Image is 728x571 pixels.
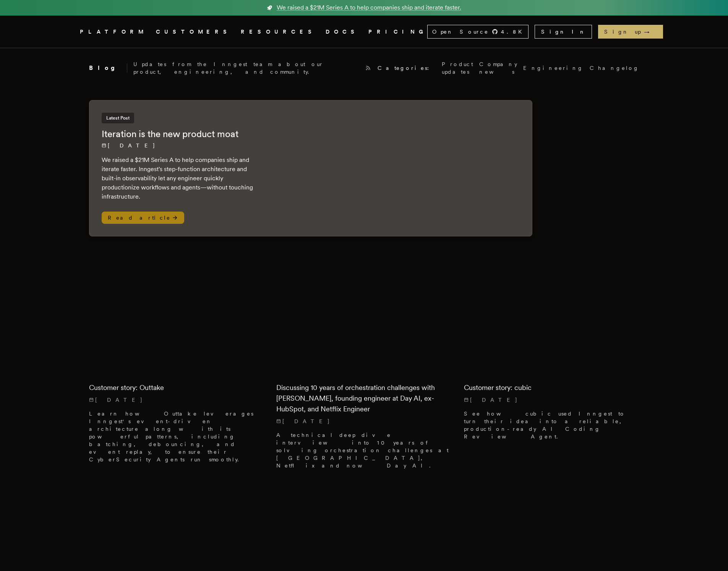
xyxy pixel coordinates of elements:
span: Categories: [378,64,436,72]
a: PRICING [368,27,427,37]
p: [DATE] [89,396,264,404]
span: Read article [102,212,184,224]
nav: Global [58,16,670,48]
h2: Iteration is the new product moat [102,128,254,140]
a: Featured image for Customer story: Outtake blog postCustomer story: Outtake[DATE] Learn how Outta... [89,285,264,469]
span: Latest Post [102,113,134,123]
a: Featured image for Discussing 10 years of orchestration challenges with Erik Munson, founding eng... [276,285,452,475]
p: We raised a $21M Series A to help companies ship and iterate faster. Inngest's step-function arch... [102,155,254,201]
a: DOCS [326,27,359,37]
p: [DATE] [464,396,639,404]
img: Featured image for Customer story: cubic blog post [464,285,639,373]
span: 4.8 K [501,28,527,36]
a: Engineering [523,64,584,72]
a: CUSTOMERS [156,27,232,37]
a: Company news [479,60,517,76]
a: Sign up [598,25,663,39]
span: We raised a $21M Series A to help companies ship and iterate faster. [277,3,461,12]
a: Sign In [535,25,592,39]
h2: Blog [89,63,127,73]
p: [DATE] [102,142,254,149]
button: RESOURCES [241,27,316,37]
a: Changelog [590,64,639,72]
p: [DATE] [276,417,452,425]
a: Product updates [442,60,473,76]
img: Featured image for Customer story: Outtake blog post [89,285,264,373]
p: A technical deep dive interview into 10 years of solving orchestration challenges at [GEOGRAPHIC_... [276,431,452,469]
span: → [644,28,657,36]
img: Featured image for Iteration is the new product moat blog post [269,104,529,233]
a: Featured image for Customer story: cubic blog postCustomer story: cubic[DATE] See how cubic used ... [464,285,639,446]
span: Open Source [432,28,489,36]
h2: Customer story: cubic [464,382,639,393]
p: Updates from the Inngest team about our product, engineering, and community. [133,60,359,76]
h2: Discussing 10 years of orchestration challenges with [PERSON_NAME], founding engineer at Day AI, ... [276,382,452,414]
button: PLATFORM [80,27,147,37]
p: See how cubic used Inngest to turn their idea into a reliable, production-ready AI Coding Review ... [464,410,639,440]
img: Featured image for Discussing 10 years of orchestration challenges with Erik Munson, founding eng... [276,285,452,373]
a: Latest PostIteration is the new product moat[DATE] We raised a $21M Series A to help companies sh... [89,100,532,236]
p: Learn how Outtake leverages Inngest's event-driven architecture along with its powerful patterns,... [89,410,264,463]
h2: Customer story: Outtake [89,382,264,393]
